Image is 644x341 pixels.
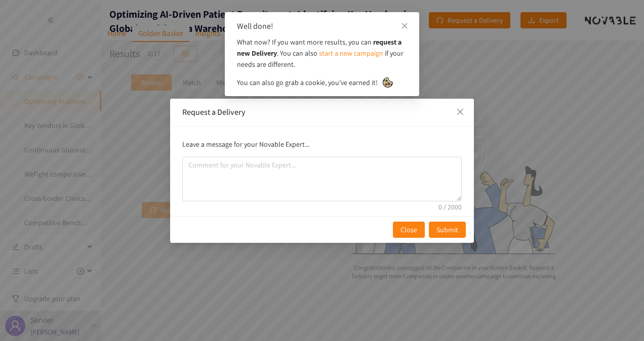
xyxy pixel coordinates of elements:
[593,292,644,341] iframe: Chat Widget
[393,222,425,238] button: Close
[237,20,407,32] div: Well done!
[237,36,407,70] p: What now? If you want more results, you can . You can also if your needs are different.
[429,222,466,238] button: Submit
[593,292,644,341] div: Widget de chat
[401,22,408,29] span: close
[400,224,417,235] span: Close
[447,99,474,126] button: Close
[182,139,462,150] p: Leave a message for your Novable Expert...
[319,49,383,58] a: start a new campaign
[182,107,462,118] div: Request a Delivery
[436,224,458,235] span: Submit
[456,108,464,116] span: close
[237,77,378,88] span: You can also go grab a cookie, you've earned it!
[182,157,462,201] textarea: comment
